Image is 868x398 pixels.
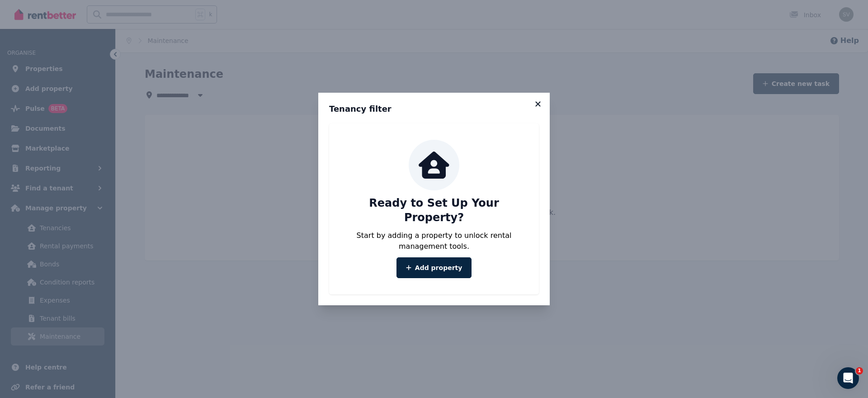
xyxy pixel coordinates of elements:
[329,104,539,114] h3: Tenancy filter
[338,196,530,225] p: Ready to Set Up Your Property?
[837,367,859,389] iframe: Intercom live chat
[396,257,472,278] a: Add property
[338,230,530,252] p: Start by adding a property to unlock rental management tools.
[856,367,863,374] span: 1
